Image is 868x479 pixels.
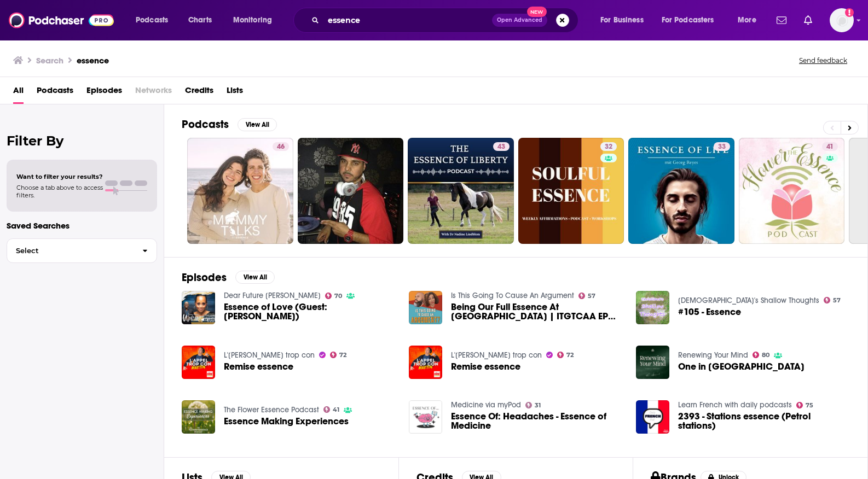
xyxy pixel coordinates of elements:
[182,271,275,284] a: EpisodesView All
[772,11,791,30] a: Show notifications dropdown
[822,142,838,151] a: 41
[7,133,157,149] h2: Filter By
[224,362,293,371] a: Remise essence
[796,56,850,65] button: Send feedback
[593,11,657,29] button: open menu
[185,81,213,104] a: Credits
[13,81,24,104] a: All
[451,302,623,321] a: Being Our Full Essence At Essence | ITGTCAA EP 928
[833,298,841,303] span: 57
[588,294,595,299] span: 57
[830,8,854,32] span: Logged in as WinkJono
[451,412,623,430] a: Essence Of: Headaches - Essence of Medicine
[678,362,805,371] a: One in Essence
[636,346,669,379] a: One in Essence
[636,291,669,324] img: #105 - Essence
[678,307,741,317] a: #105 - Essence
[796,402,814,408] a: 75
[753,352,770,358] a: 80
[451,351,542,360] a: L'appel trop con
[730,11,770,29] button: open menu
[824,297,841,303] a: 57
[493,142,510,151] a: 43
[718,142,726,153] span: 33
[557,352,574,358] a: 72
[678,412,850,430] a: 2393 - Stations essence (Petrol stations)
[714,142,730,151] a: 33
[182,400,215,434] img: Essence Making Experiences
[451,362,520,371] span: Remise essence
[224,302,396,321] span: Essence of Love (Guest: [PERSON_NAME])
[678,351,748,360] a: Renewing Your Mind
[451,291,574,300] a: Is This Going To Cause An Argument
[16,184,103,199] span: Choose a tab above to access filters.
[238,118,277,131] button: View All
[182,271,227,284] h2: Episodes
[182,118,277,131] a: PodcastsView All
[830,8,854,32] button: Show profile menu
[37,81,73,104] a: Podcasts
[830,8,854,32] img: User Profile
[409,346,442,379] a: Remise essence
[9,10,114,31] img: Podchaser - Follow, Share and Rate Podcasts
[325,293,343,299] a: 70
[451,302,623,321] span: Being Our Full Essence At [GEOGRAPHIC_DATA] | ITGTCAA EP 928
[182,118,229,131] h2: Podcasts
[86,81,122,104] a: Episodes
[182,291,215,324] img: Essence of Love (Guest: Essence Atkins)
[273,142,289,151] a: 46
[16,173,103,180] span: Want to filter your results?
[600,13,644,28] span: For Business
[762,353,769,358] span: 80
[408,138,514,244] a: 43
[518,138,624,244] a: 32
[535,403,541,408] span: 31
[826,142,834,153] span: 41
[128,11,182,29] button: open menu
[182,346,215,379] img: Remise essence
[7,247,134,254] span: Select
[636,400,669,434] img: 2393 - Stations essence (Petrol stations)
[739,138,845,244] a: 41
[409,291,442,324] img: Being Our Full Essence At Essence | ITGTCAA EP 928
[451,400,521,410] a: Medicine via myPod
[225,11,286,29] button: open menu
[36,55,63,66] h3: Search
[181,11,218,29] a: Charts
[330,352,347,358] a: 72
[136,13,168,28] span: Podcasts
[224,351,315,360] a: L'appel trop con
[7,238,157,263] button: Select
[339,353,346,358] span: 72
[323,406,340,413] a: 41
[277,142,285,153] span: 46
[304,8,589,33] div: Search podcasts, credits, & more...
[655,11,730,29] button: open menu
[497,17,542,23] span: Open Advanced
[678,296,819,305] a: Christiana's Shallow Thoughts
[135,81,172,104] span: Networks
[605,142,612,153] span: 32
[409,400,442,434] img: Essence Of: Headaches - Essence of Medicine
[227,81,243,104] a: Lists
[678,400,792,410] a: Learn French with daily podcasts
[77,55,109,66] h3: essence
[235,271,275,284] button: View All
[233,13,272,28] span: Monitoring
[187,138,293,244] a: 46
[800,11,817,30] a: Show notifications dropdown
[224,291,321,300] a: Dear Future Wifey
[333,407,339,412] span: 41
